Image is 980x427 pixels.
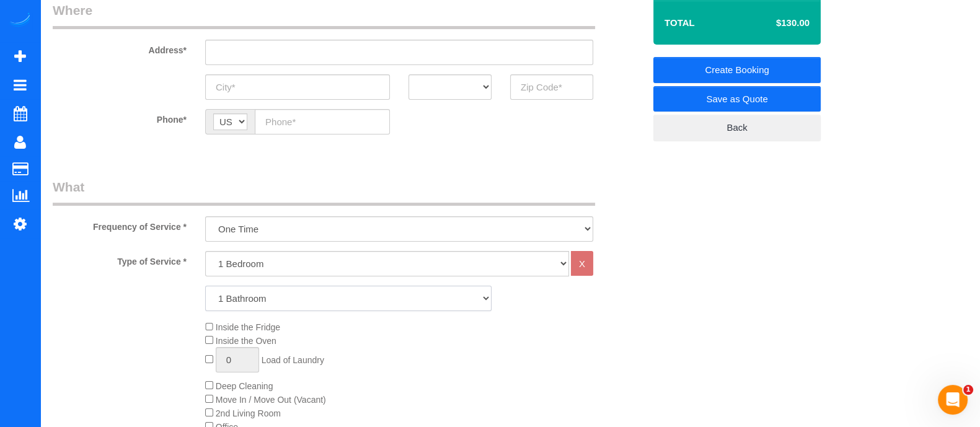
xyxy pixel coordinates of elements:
[43,251,196,268] label: Type of Service *
[938,385,968,415] iframe: Intercom live chat
[262,355,324,365] span: Load of Laundry
[53,178,595,206] legend: What
[216,381,273,391] span: Deep Cleaning
[653,115,821,141] a: Back
[216,322,280,332] span: Inside the Fridge
[216,408,281,418] span: 2nd Living Room
[739,18,810,29] h4: $130.00
[653,86,821,112] a: Save as Quote
[664,17,695,28] strong: Total
[53,1,595,29] legend: Where
[7,12,32,30] img: Automaid Logo
[653,57,821,83] a: Create Booking
[43,40,196,56] label: Address*
[43,216,196,233] label: Frequency of Service *
[216,336,276,346] span: Inside the Oven
[205,74,390,100] input: City*
[43,109,196,126] label: Phone*
[510,74,593,100] input: Zip Code*
[216,395,326,405] span: Move In / Move Out (Vacant)
[255,109,390,134] input: Phone*
[963,385,973,395] span: 1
